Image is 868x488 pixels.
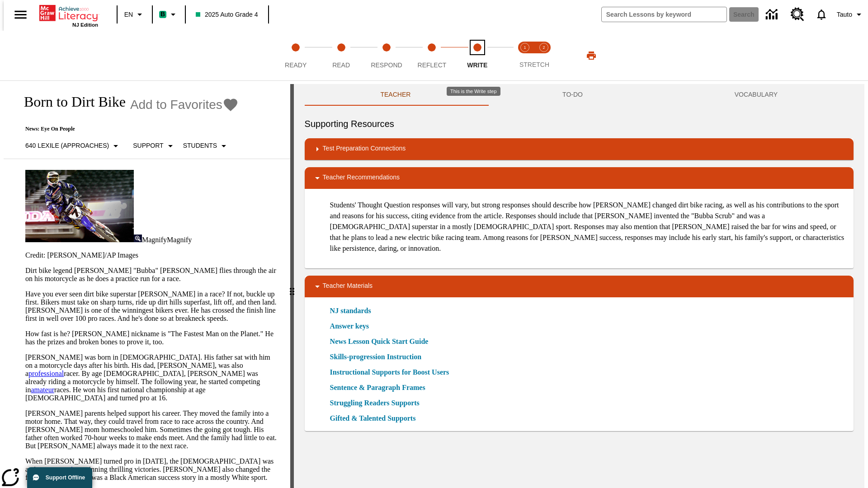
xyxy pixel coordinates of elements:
button: Profile/Settings [833,6,868,23]
button: Stretch Read step 1 of 2 [512,31,538,80]
a: Sentence & Paragraph Frames, Will open in new browser window or tab [330,382,425,393]
p: Students [183,141,217,150]
p: Students' Thought Question responses will vary, but strong responses should describe how [PERSON_... [330,200,846,254]
button: Respond step 3 of 5 [360,31,413,80]
p: News: Eye On People [14,126,239,132]
text: 2 [542,45,545,50]
button: Select Student [179,138,233,154]
div: Home [39,3,98,28]
a: Answer keys, Will open in new browser window or tab [330,321,369,332]
span: Reflect [418,61,447,69]
button: Write step 5 of 5 [451,31,504,80]
p: When [PERSON_NAME] turned pro in [DATE], the [DEMOGRAPHIC_DATA] was an instant , winning thrillin... [25,457,279,482]
span: Support Offline [46,474,85,481]
h6: Supporting Resources [305,117,854,131]
img: Magnify [134,235,142,242]
span: Respond [371,61,402,69]
button: Read step 2 of 5 [315,31,367,80]
span: Ready [285,61,307,69]
span: Add to Favorites [130,98,222,112]
button: TO-DO [486,84,659,106]
button: Reflect step 4 of 5 [406,31,458,80]
p: 640 Lexile (Approaches) [25,141,109,150]
p: [PERSON_NAME] parents helped support his career. They moved the family into a motor home. That wa... [25,409,279,450]
span: 2025 Auto Grade 4 [196,10,258,19]
button: Language: EN, Select a language [120,6,149,23]
a: Gifted & Talented Supports [330,413,421,424]
button: Stretch Respond step 2 of 2 [531,31,557,80]
p: Have you ever seen dirt bike superstar [PERSON_NAME] in a race? If not, buckle up first. Bikers m... [25,290,279,323]
div: activity [294,84,864,488]
div: reading [4,84,290,483]
span: EN [124,10,133,19]
p: Teacher Materials [323,281,373,292]
p: [PERSON_NAME] was born in [DEMOGRAPHIC_DATA]. His father sat with him on a motorcycle days after ... [25,353,279,402]
p: How fast is he? [PERSON_NAME] nickname is "The Fastest Man on the Planet." He has the prizes and ... [25,330,279,346]
span: B [160,9,165,20]
span: Magnify [142,236,167,244]
div: Press Enter or Spacebar and then press right and left arrow keys to move the slider [290,84,294,488]
div: Teacher Recommendations [305,167,854,189]
input: search field [602,7,726,22]
a: Skills-progression Instruction, Will open in new browser window or tab [330,352,422,362]
button: Select Lexile, 640 Lexile (Approaches) [22,138,125,154]
span: NJ Edition [72,22,98,28]
div: Teacher Materials [305,276,854,297]
text: 1 [524,45,526,50]
button: VOCABULARY [659,84,854,106]
div: This is the Write step [447,87,500,96]
a: News Lesson Quick Start Guide, Will open in new browser window or tab [330,336,429,347]
a: professional [28,370,64,377]
a: sensation [53,465,80,473]
a: Struggling Readers Supports [330,398,425,408]
button: Support Offline [27,467,92,488]
button: Boost Class color is mint green. Change class color [156,6,182,23]
img: Motocross racer James Stewart flies through the air on his dirt bike. [25,170,134,242]
div: Test Preparation Connections [305,138,854,160]
a: Notifications [810,3,833,26]
span: Magnify [167,236,192,244]
a: Resource Center, Will open in new tab [785,2,810,27]
button: Teacher [305,84,487,106]
button: Open side menu [7,1,34,28]
p: Support [133,141,163,150]
button: Scaffolds, Support [129,138,179,154]
span: Tauto [837,10,852,19]
button: Print [577,47,606,64]
span: Write [467,61,487,69]
a: NJ standards [330,305,377,316]
p: Test Preparation Connections [323,144,406,155]
span: Read [332,61,350,69]
p: Teacher Recommendations [323,173,400,183]
button: Add to Favorites - Born to Dirt Bike [130,97,239,113]
div: Instructional Panel Tabs [305,84,854,106]
p: Dirt bike legend [PERSON_NAME] "Bubba" [PERSON_NAME] flies through the air on his motorcycle as h... [25,267,279,283]
h1: Born to Dirt Bike [14,94,126,110]
a: Data Center [760,2,785,27]
a: amateur [31,386,54,394]
a: Instructional Supports for Boost Users, Will open in new browser window or tab [330,367,449,378]
span: STRETCH [519,61,549,68]
p: Credit: [PERSON_NAME]/AP Images [25,251,279,259]
button: Ready step 1 of 5 [269,31,322,80]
